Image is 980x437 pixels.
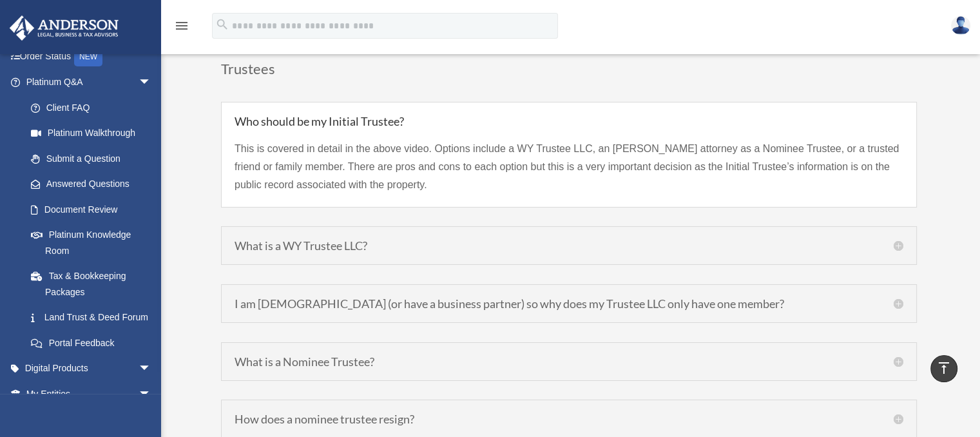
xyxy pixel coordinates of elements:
[18,330,171,356] a: Portal Feedback
[235,240,903,251] h5: What is a WY Trustee LLC?
[235,356,903,367] h5: What is a Nominee Trustee?
[9,43,171,70] a: Order StatusNEW
[18,171,171,197] a: Answered Questions
[9,356,171,382] a: Digital Productsarrow_drop_down
[174,18,189,34] i: menu
[235,413,903,425] h5: How does a nominee trustee resign?
[215,17,229,32] i: search
[6,15,122,41] img: Anderson Advisors Platinum Portal
[9,381,171,407] a: My Entitiesarrow_drop_down
[18,222,171,264] a: Platinum Knowledge Room
[936,360,952,376] i: vertical_align_top
[221,62,917,83] h3: Trustees
[18,264,171,305] a: Tax & Bookkeeping Packages
[9,70,171,95] a: Platinum Q&Aarrow_drop_down
[174,23,189,34] a: menu
[235,140,903,194] p: This is covered in detail in the above video. Options include a WY Trustee LLC, an [PERSON_NAME] ...
[18,146,171,171] a: Submit a Question
[235,115,903,127] h5: Who should be my Initial Trustee?
[139,356,164,382] span: arrow_drop_down
[139,381,164,407] span: arrow_drop_down
[18,121,171,146] a: Platinum Walkthrough
[139,70,164,96] span: arrow_drop_down
[18,197,171,222] a: Document Review
[18,305,164,331] a: Land Trust & Deed Forum
[18,95,171,121] a: Client FAQ
[74,47,102,66] div: NEW
[235,298,903,309] h5: I am [DEMOGRAPHIC_DATA] (or have a business partner) so why does my Trustee LLC only have one mem...
[951,16,970,35] img: User Pic
[930,355,957,382] a: vertical_align_top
